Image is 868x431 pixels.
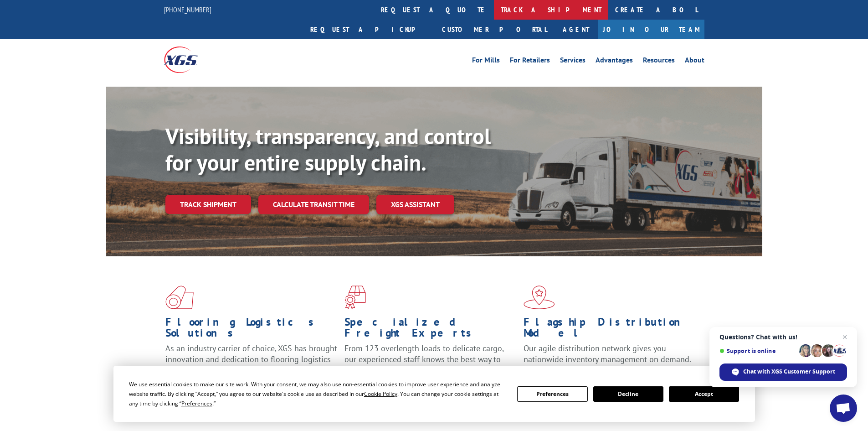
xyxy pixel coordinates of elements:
[181,400,212,407] span: Preferences
[643,57,675,67] a: Resources
[830,395,857,422] div: Open chat
[719,363,847,381] div: Chat with XGS Customer Support
[129,379,506,408] div: We use essential cookies to make our site work. With your consent, we may also use non-essential ...
[593,386,663,402] button: Decline
[743,368,835,376] span: Chat with XGS Customer Support
[719,348,796,354] span: Support is online
[435,20,554,39] a: Customer Portal
[524,286,555,309] img: xgs-icon-flagship-distribution-model-red
[524,343,691,364] span: Our agile distribution network gives you nationwide inventory management on demand.
[524,317,696,343] h1: Flagship Distribution Model
[560,57,586,67] a: Services
[719,333,847,341] span: Questions? Chat with us!
[364,390,397,398] span: Cookie Policy
[165,122,491,177] b: Visibility, transparency, and control for your entire supply chain.
[376,195,454,214] a: XGS ASSISTANT
[517,386,587,402] button: Preferences
[598,20,704,39] a: Join Our Team
[554,20,598,39] a: Agent
[839,332,850,343] span: Close chat
[344,317,517,343] h1: Specialized Freight Experts
[344,286,366,309] img: xgs-icon-focused-on-flooring-red
[303,20,435,39] a: Request a pickup
[258,195,369,214] a: Calculate transit time
[596,57,633,67] a: Advantages
[472,57,500,67] a: For Mills
[165,286,194,309] img: xgs-icon-total-supply-chain-intelligence-red
[685,57,704,67] a: About
[669,386,739,402] button: Accept
[510,57,550,67] a: For Retailers
[113,366,755,422] div: Cookie Consent Prompt
[165,195,251,214] a: Track shipment
[344,343,517,384] p: From 123 overlength loads to delicate cargo, our experienced staff knows the best way to move you...
[165,343,337,375] span: As an industry carrier of choice, XGS has brought innovation and dedication to flooring logistics...
[164,5,211,14] a: [PHONE_NUMBER]
[165,317,338,343] h1: Flooring Logistics Solutions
